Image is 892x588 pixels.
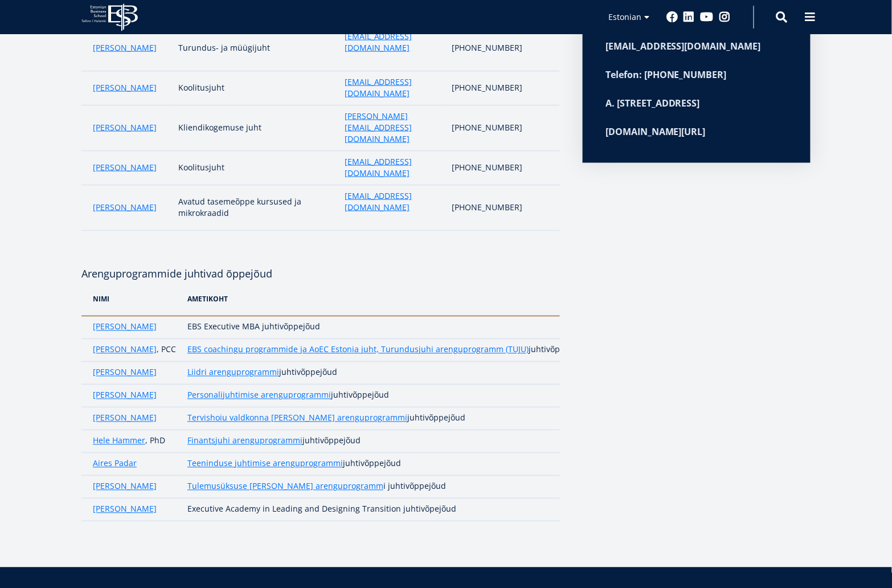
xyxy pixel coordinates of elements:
[345,111,440,145] a: [PERSON_NAME][EMAIL_ADDRESS][DOMAIN_NAME]
[93,122,157,133] a: [PERSON_NAME]
[81,339,182,362] td: , PCC
[81,266,560,283] p: Arenguprogrammide juhtivad õppejõud
[345,190,440,213] a: [EMAIL_ADDRESS][DOMAIN_NAME]
[605,68,727,81] strong: Telefon: [PHONE_NUMBER]
[182,430,598,453] td: juhtivõppejõud
[81,283,182,316] th: nimi
[93,390,157,401] a: [PERSON_NAME]
[93,367,157,378] a: [PERSON_NAME]
[173,71,339,105] td: Koolitusjuht
[173,105,339,151] td: Kliendikogemuse juht
[173,151,339,185] td: Koolitusjuht
[187,413,407,424] a: Tervishoiu valdkonna [PERSON_NAME] arenguprogrammi
[81,430,182,453] td: , PhD
[684,11,695,23] a: Linkedin
[605,40,761,52] strong: [EMAIL_ADDRESS][DOMAIN_NAME]
[93,42,157,54] a: [PERSON_NAME]
[93,321,157,333] a: [PERSON_NAME]
[446,71,560,105] td: [PHONE_NUMBER]
[182,499,598,521] td: Executive Academy in Leading and Designing Transition juhtivõpejõud
[605,97,700,109] strong: A. [STREET_ADDRESS]
[187,481,383,492] a: Tulemusüksuse [PERSON_NAME] arenguprogramm
[93,481,157,492] a: [PERSON_NAME]
[187,435,302,447] a: Finantsjuhi arenguprogrammi
[182,407,598,430] td: juhtivõppejõud
[93,344,157,356] a: [PERSON_NAME]
[173,26,339,71] td: Turundus- ja müügijuht
[446,105,560,151] td: [PHONE_NUMBER]
[446,151,560,185] td: [PHONE_NUMBER]
[666,11,678,23] a: Facebook
[93,435,145,447] a: Hele Hammer
[93,458,137,469] a: Aires Padar
[182,453,598,476] td: juhtivõppejõud
[182,283,598,316] th: ametikoht
[605,125,706,138] strong: [DOMAIN_NAME][URL]
[701,11,714,23] a: Youtube
[719,11,731,23] a: Instagram
[182,339,598,362] td: juhtivõppejõud
[345,31,440,54] a: [EMAIL_ADDRESS][DOMAIN_NAME]
[93,504,157,515] a: [PERSON_NAME]
[187,458,343,469] a: Teeninduse juhtimise arenguprogrammi
[93,162,157,173] a: [PERSON_NAME]
[93,202,157,213] a: [PERSON_NAME]
[345,156,440,179] a: [EMAIL_ADDRESS][DOMAIN_NAME]
[187,344,529,356] a: EBS coachingu programmide ja AoEC Estonia juht, Turundusjuhi arenguprogramm (TUJU)
[187,367,279,378] a: Liidri arenguprogrammi
[187,390,331,401] a: Personalijuhtimise arenguprogrammi
[187,481,587,492] p: i juhtivõppejõud
[173,185,339,231] td: Avatud tasemeõppe kursused ja mikrokraadid
[446,26,560,71] td: [PHONE_NUMBER]
[93,413,157,424] a: [PERSON_NAME]
[182,362,598,385] td: juhtivõppejõud
[345,76,440,99] a: [EMAIL_ADDRESS][DOMAIN_NAME]
[93,82,157,93] a: [PERSON_NAME]
[446,185,560,231] td: [PHONE_NUMBER]
[182,385,598,407] td: juhtivõppejõud
[187,321,587,333] p: EBS Executive MBA juhtivõppejõud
